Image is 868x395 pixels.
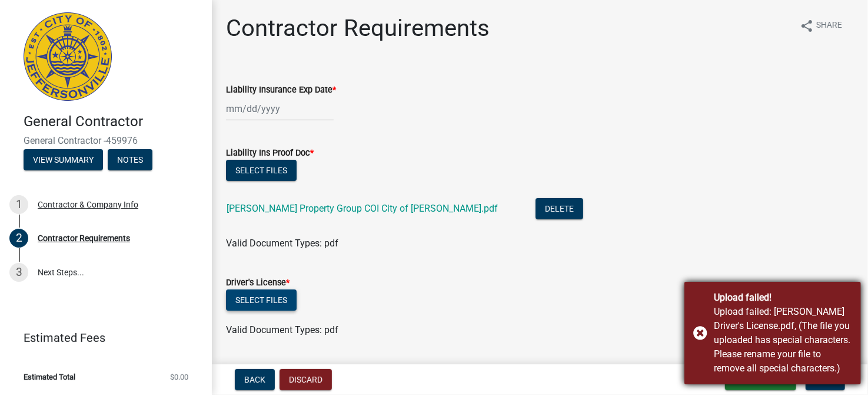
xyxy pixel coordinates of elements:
[226,238,338,249] span: Valid Document Types: pdf
[226,149,314,157] label: Liability Ins Proof Doc
[38,234,130,242] div: Contractor Requirements
[226,14,490,42] h1: Contractor Requirements
[226,279,290,287] label: Driver's License
[280,369,332,390] button: Discard
[536,198,583,219] button: Delete
[714,291,852,305] div: Upload failed!
[235,369,275,390] button: Back
[24,12,112,101] img: City of Jeffersonville, Indiana
[38,200,138,209] div: Contractor & Company Info
[9,326,193,350] a: Estimated Fees
[790,14,852,37] button: shareShare
[226,160,297,181] button: Select files
[9,229,28,248] div: 2
[108,149,152,170] button: Notes
[227,203,498,214] a: [PERSON_NAME] Property Group COI City of [PERSON_NAME].pdf
[816,19,842,33] span: Share
[244,375,265,384] span: Back
[24,156,103,165] wm-modal-confirm: Summary
[170,373,188,381] span: $0.00
[108,156,152,165] wm-modal-confirm: Notes
[24,113,202,130] h4: General Contractor
[800,19,814,33] i: share
[24,135,188,146] span: General Contractor -459976
[9,263,28,282] div: 3
[714,305,852,376] div: Upload failed: M. Pait Driver's License.pdf, (The file you uploaded has special characters. Pleas...
[536,204,583,215] wm-modal-confirm: Delete Document
[9,195,28,214] div: 1
[226,97,334,121] input: mm/dd/yyyy
[24,149,103,170] button: View Summary
[24,373,75,381] span: Estimated Total
[226,86,336,94] label: Liability Insurance Exp Date
[226,289,297,311] button: Select files
[226,324,338,335] span: Valid Document Types: pdf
